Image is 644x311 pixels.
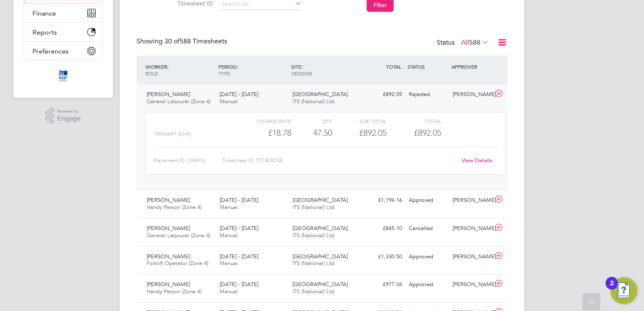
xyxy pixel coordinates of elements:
[220,204,238,211] span: Manual
[147,281,190,288] span: [PERSON_NAME]
[216,59,289,81] div: PERIOD
[220,98,238,105] span: Manual
[147,253,190,260] span: [PERSON_NAME]
[24,69,103,83] a: Go to home page
[32,9,56,17] span: Finance
[461,38,489,47] label: All
[220,253,258,260] span: [DATE] - [DATE]
[57,108,81,115] span: Powered by
[236,63,238,70] span: /
[164,37,180,46] span: 30 of
[237,116,291,126] div: Charge rate
[405,250,449,264] div: Approved
[405,59,449,74] div: STATUS
[292,232,336,239] span: ITS (National) Ltd.
[362,88,405,102] div: £892.05
[220,288,238,295] span: Manual
[167,63,169,70] span: /
[332,126,386,140] div: £892.05
[147,196,190,204] span: [PERSON_NAME]
[462,157,492,164] a: View Details
[292,253,348,260] span: [GEOGRAPHIC_DATA]
[24,4,102,22] button: Finance
[414,128,441,138] span: £892.05
[292,288,336,295] span: ITS (National) Ltd.
[362,193,405,207] div: £1,194.16
[46,108,81,124] a: Powered byEngage
[292,204,336,211] span: ITS (National) Ltd.
[24,42,102,60] button: Preferences
[147,91,190,98] span: [PERSON_NAME]
[449,250,493,264] div: [PERSON_NAME]
[291,126,332,140] div: 47.50
[405,222,449,236] div: Cancelled
[449,222,493,236] div: [PERSON_NAME]
[289,59,362,81] div: SITE
[57,115,81,122] span: Engage
[220,281,258,288] span: [DATE] - [DATE]
[147,225,190,232] span: [PERSON_NAME]
[386,116,441,126] div: Total
[292,91,348,98] span: [GEOGRAPHIC_DATA]
[292,281,348,288] span: [GEOGRAPHIC_DATA]
[332,116,386,126] div: Sub Total
[24,23,102,41] button: Reports
[153,154,222,167] div: Placement ID: 294916
[405,193,449,207] div: Approved
[405,88,449,102] div: Rejected
[164,37,227,46] span: 588 Timesheets
[610,283,614,294] div: 2
[449,193,493,207] div: [PERSON_NAME]
[155,131,191,137] span: Primary (£/HR)
[145,70,158,77] span: ROLE
[220,196,258,204] span: [DATE] - [DATE]
[32,47,69,55] span: Preferences
[222,154,456,167] div: Timesheet ID: TS1808248
[147,98,210,105] span: General Labourer (Zone 4)
[143,59,216,81] div: WORKER
[147,232,210,239] span: General Labourer (Zone 4)
[292,260,336,267] span: ITS (National) Ltd.
[220,225,258,232] span: [DATE] - [DATE]
[437,37,491,49] div: Status
[32,28,57,36] span: Reports
[449,59,493,74] div: APPROVER
[362,222,405,236] div: £845.10
[147,260,208,267] span: Forklift Operator (Zone 4)
[291,116,332,126] div: QTY
[57,69,69,83] img: itsconstruction-logo-retina.png
[405,278,449,292] div: Approved
[469,38,480,47] span: 588
[449,88,493,102] div: [PERSON_NAME]
[610,277,637,304] button: Open Resource Center, 2 new notifications
[292,225,348,232] span: [GEOGRAPHIC_DATA]
[362,278,405,292] div: £977.04
[449,278,493,292] div: [PERSON_NAME]
[147,204,201,211] span: Handy Person (Zone 4)
[301,63,303,70] span: /
[362,250,405,264] div: £1,330.50
[220,232,238,239] span: Manual
[218,70,230,77] span: TYPE
[237,126,291,140] div: £18.78
[291,70,312,77] span: VENDOR
[147,288,201,295] span: Handy Person (Zone 4)
[220,260,238,267] span: Manual
[292,196,348,204] span: [GEOGRAPHIC_DATA]
[137,37,229,46] div: Showing
[292,98,336,105] span: ITS (National) Ltd.
[386,63,401,70] span: TOTAL
[220,91,258,98] span: [DATE] - [DATE]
